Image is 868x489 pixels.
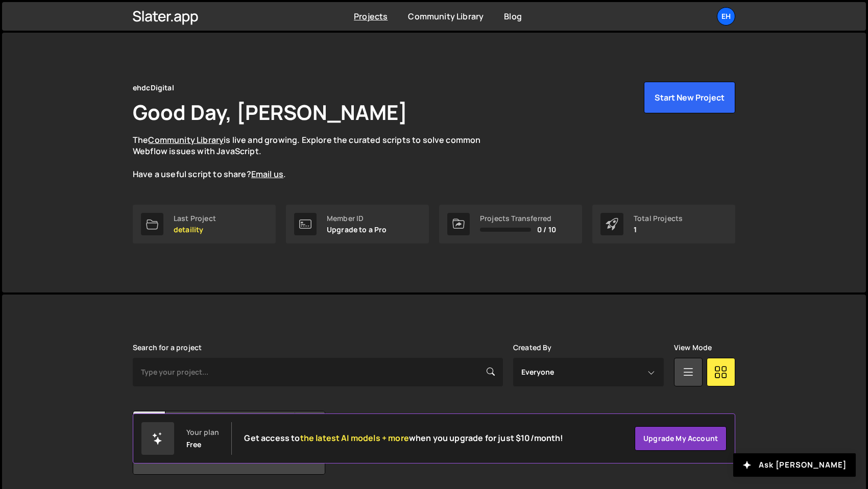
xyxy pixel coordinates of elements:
[733,453,856,477] button: Ask [PERSON_NAME]
[133,98,407,126] h1: Good Day, [PERSON_NAME]
[300,432,409,444] span: the latest AI models + more
[504,11,522,22] a: Blog
[133,82,174,94] div: ehdcDigital
[186,441,202,449] div: Free
[717,7,735,26] a: eh
[537,226,556,234] span: 0 / 10
[354,11,388,22] a: Projects
[133,344,202,352] label: Search for a project
[327,214,387,223] div: Member ID
[133,205,276,243] a: Last Project detaility
[635,426,727,451] a: Upgrade my account
[148,134,224,145] a: Community Library
[133,411,325,475] a: de detaility Created by [PERSON_NAME] 3 pages, last updated by [PERSON_NAME] [DATE]
[133,411,165,444] div: de
[480,214,556,223] div: Projects Transferred
[634,214,683,223] div: Total Projects
[174,226,216,234] p: detaility
[408,11,484,22] a: Community Library
[133,134,500,180] p: The is live and growing. Explore the curated scripts to solve common Webflow issues with JavaScri...
[634,226,683,234] p: 1
[174,214,216,223] div: Last Project
[644,82,735,113] button: Start New Project
[244,433,563,443] h2: Get access to when you upgrade for just $10/month!
[186,428,219,436] div: Your plan
[251,168,283,180] a: Email us
[513,344,552,352] label: Created By
[674,344,712,352] label: View Mode
[133,358,503,386] input: Type your project...
[327,226,387,234] p: Upgrade to a Pro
